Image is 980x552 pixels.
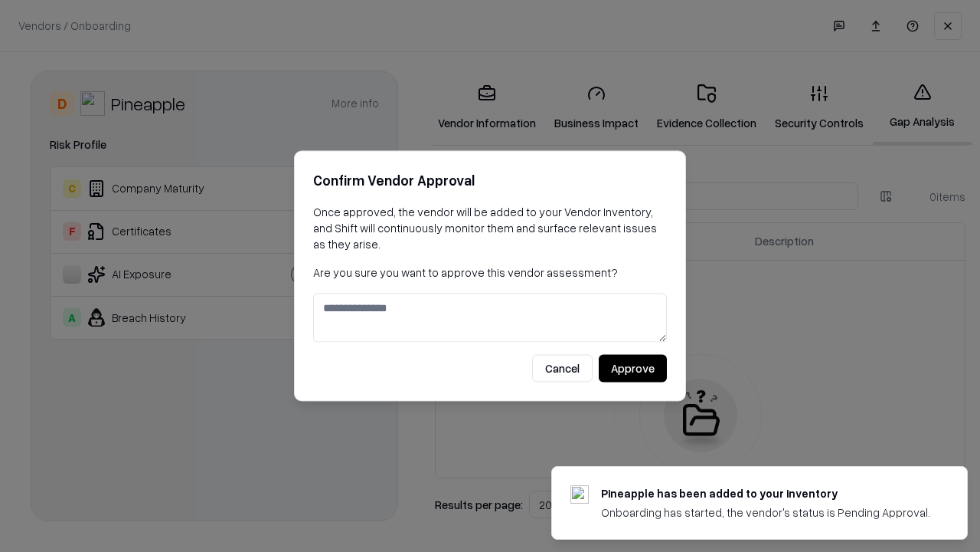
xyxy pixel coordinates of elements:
p: Are you sure you want to approve this vendor assessment? [313,264,667,281]
img: pineappleenergy.com [570,485,589,504]
div: Onboarding has started, the vendor's status is Pending Approval. [601,504,930,521]
button: Cancel [532,355,593,383]
h2: Confirm Vendor Approval [313,169,667,192]
button: Approve [599,355,667,383]
p: Once approved, the vendor will be added to your Vendor Inventory, and Shift will continuously mon... [313,204,667,252]
div: Pineapple has been added to your inventory [601,485,930,501]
